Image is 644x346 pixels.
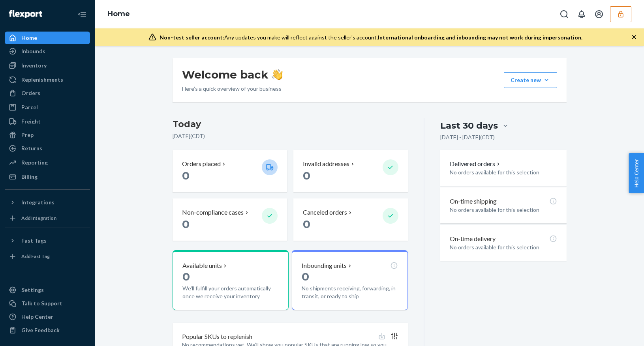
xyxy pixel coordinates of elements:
[101,3,136,26] ol: breadcrumbs
[107,9,130,18] a: Home
[5,297,90,310] button: Talk to Support
[173,132,408,140] p: [DATE] ( CDT )
[182,270,190,283] span: 0
[160,34,224,41] span: Non-test seller account:
[182,332,252,341] p: Popular SKUs to replenish
[182,208,244,217] p: Non-compliance cases
[182,85,283,93] p: Here’s a quick overview of your business
[182,159,221,168] p: Orders placed
[21,47,45,55] div: Inbounds
[302,284,398,300] p: No shipments receiving, forwarding, in transit, or ready to ship
[5,73,90,86] a: Replenishments
[5,324,90,337] button: Give Feedback
[302,270,309,283] span: 0
[574,6,590,22] button: Open notifications
[21,237,47,245] div: Fast Tags
[21,198,54,206] div: Integrations
[5,310,90,323] a: Help Center
[21,286,44,294] div: Settings
[5,142,90,155] a: Returns
[21,144,42,152] div: Returns
[303,217,310,231] span: 0
[21,299,62,307] div: Talk to Support
[21,173,38,181] div: Billing
[21,313,53,321] div: Help Center
[303,169,310,182] span: 0
[182,284,279,300] p: We'll fulfill your orders automatically once we receive your inventory
[21,76,63,84] div: Replenishments
[292,250,408,310] button: Inbounding units0No shipments receiving, forwarding, in transit, or ready to ship
[440,133,495,141] p: [DATE] - [DATE] ( CDT )
[173,150,287,192] button: Orders placed 0
[450,234,496,243] p: On-time delivery
[556,6,572,22] button: Open Search Box
[21,62,47,69] div: Inventory
[5,32,90,44] a: Home
[629,153,644,193] button: Help Center
[182,261,222,270] p: Available units
[5,59,90,72] a: Inventory
[450,243,557,251] p: No orders available for this selection
[293,150,408,192] button: Invalid addresses 0
[21,253,50,260] div: Add Fast Tag
[272,69,283,80] img: hand-wave emoji
[21,118,41,125] div: Freight
[5,284,90,296] a: Settings
[21,326,60,334] div: Give Feedback
[5,45,90,58] a: Inbounds
[5,87,90,99] a: Orders
[450,206,557,214] p: No orders available for this selection
[5,234,90,247] button: Fast Tags
[182,217,190,231] span: 0
[5,212,90,224] a: Add Integration
[21,89,40,97] div: Orders
[303,159,349,168] p: Invalid addresses
[5,196,90,209] button: Integrations
[591,6,607,22] button: Open account menu
[378,34,582,41] span: International onboarding and inbounding may not work during impersonation.
[302,261,347,270] p: Inbounding units
[440,120,498,132] div: Last 30 days
[5,250,90,263] a: Add Fast Tag
[182,67,283,82] h1: Welcome back
[450,168,557,176] p: No orders available for this selection
[182,169,190,182] span: 0
[5,129,90,141] a: Prep
[504,72,557,88] button: Create new
[21,159,48,166] div: Reporting
[5,101,90,114] a: Parcel
[173,250,289,310] button: Available units0We'll fulfill your orders automatically once we receive your inventory
[5,115,90,128] a: Freight
[173,198,287,241] button: Non-compliance cases 0
[303,208,347,217] p: Canceled orders
[21,103,38,111] div: Parcel
[5,170,90,183] a: Billing
[450,197,497,206] p: On-time shipping
[5,156,90,169] a: Reporting
[9,10,42,18] img: Flexport logo
[160,34,582,41] div: Any updates you make will reflect against the seller's account.
[21,131,34,139] div: Prep
[593,322,636,342] iframe: Opens a widget where you can chat to one of our agents
[74,6,90,22] button: Close Navigation
[173,118,408,131] h3: Today
[21,215,56,221] div: Add Integration
[293,198,408,241] button: Canceled orders 0
[21,34,37,42] div: Home
[450,159,501,168] button: Delivered orders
